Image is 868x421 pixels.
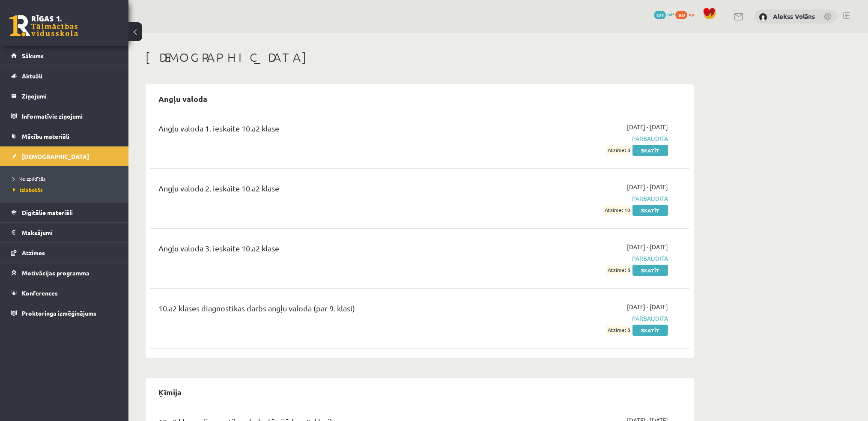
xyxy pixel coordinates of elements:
[22,132,69,140] span: Mācību materiāli
[675,11,698,18] a: 302 xp
[13,175,45,182] span: Neizpildītās
[22,289,58,297] span: Konferences
[13,186,120,194] a: Izlabotās
[627,242,668,251] span: [DATE] - [DATE]
[689,11,694,18] span: xp
[606,325,631,334] span: Atzīme: 8
[606,146,631,155] span: Atzīme: 8
[22,72,42,80] span: Aktuāli
[606,266,631,275] span: Atzīme: 8
[667,11,674,18] span: mP
[11,146,118,166] a: [DEMOGRAPHIC_DATA]
[22,209,73,216] span: Digitālie materiāli
[11,263,118,283] a: Motivācijas programma
[632,325,668,336] a: Skatīt
[150,382,190,402] h2: Ķīmija
[632,265,668,276] a: Skatīt
[632,205,668,216] a: Skatīt
[507,314,668,323] span: Pārbaudīta
[654,11,674,18] a: 327 mP
[507,254,668,263] span: Pārbaudīta
[22,52,44,60] span: Sākums
[759,13,767,21] img: Alekss Volāns
[11,106,118,126] a: Informatīvie ziņojumi
[22,309,96,317] span: Proktoringa izmēģinājums
[22,269,89,277] span: Motivācijas programma
[13,186,43,193] span: Izlabotās
[9,15,78,36] a: Rīgas 1. Tālmācības vidusskola
[11,283,118,303] a: Konferences
[627,182,668,191] span: [DATE] - [DATE]
[632,145,668,156] a: Skatīt
[11,86,118,106] a: Ziņojumi
[22,152,89,160] span: [DEMOGRAPHIC_DATA]
[675,11,687,19] span: 302
[507,194,668,203] span: Pārbaudīta
[11,223,118,242] a: Maksājumi
[11,66,118,86] a: Aktuāli
[654,11,666,19] span: 327
[158,122,494,138] div: Angļu valoda 1. ieskaite 10.a2 klase
[22,249,45,257] span: Atzīmes
[158,182,494,198] div: Angļu valoda 2. ieskaite 10.a2 klase
[22,106,118,126] legend: Informatīvie ziņojumi
[150,89,216,109] h2: Angļu valoda
[603,206,631,215] span: Atzīme: 10
[158,302,494,318] div: 10.a2 klases diagnostikas darbs angļu valodā (par 9. klasi)
[146,50,694,65] h1: [DEMOGRAPHIC_DATA]
[507,134,668,143] span: Pārbaudīta
[11,303,118,323] a: Proktoringa izmēģinājums
[11,243,118,263] a: Atzīmes
[627,122,668,131] span: [DATE] - [DATE]
[22,86,118,106] legend: Ziņojumi
[11,203,118,222] a: Digitālie materiāli
[627,302,668,311] span: [DATE] - [DATE]
[11,46,118,66] a: Sākums
[773,12,815,21] a: Alekss Volāns
[158,242,494,258] div: Angļu valoda 3. ieskaite 10.a2 klase
[11,126,118,146] a: Mācību materiāli
[13,175,120,182] a: Neizpildītās
[22,223,118,242] legend: Maksājumi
